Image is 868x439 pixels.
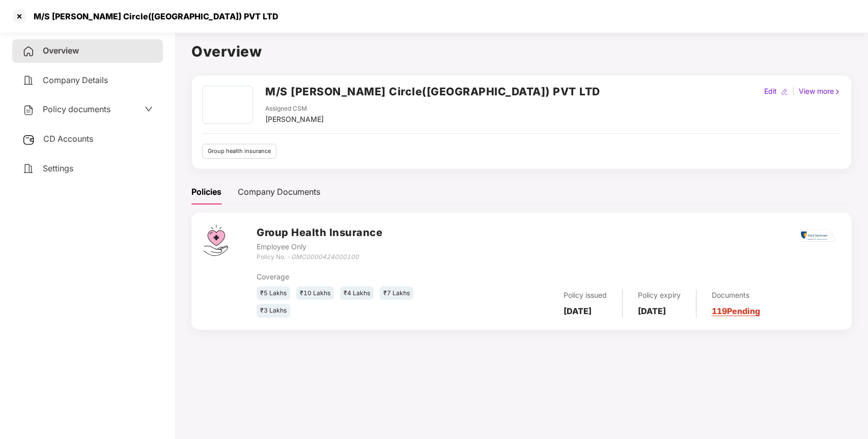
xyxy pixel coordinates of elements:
div: [PERSON_NAME] [265,114,324,125]
span: CD Accounts [43,134,93,144]
span: down [145,105,153,113]
span: Settings [43,163,73,173]
div: Policy issued [564,290,607,301]
a: 119 Pending [712,306,760,316]
img: svg+xml;base64,PHN2ZyB3aWR0aD0iMjUiIGhlaWdodD0iMjQiIHZpZXdCb3g9IjAgMCAyNSAyNCIgZmlsbD0ibm9uZSIgeG... [22,134,35,146]
div: Documents [712,290,760,301]
h3: Group Health Insurance [257,225,382,241]
div: Policy No. - [257,252,382,262]
span: Company Details [43,75,108,85]
b: [DATE] [564,306,592,316]
h2: M/S [PERSON_NAME] Circle([GEOGRAPHIC_DATA]) PVT LTD [265,83,600,100]
div: Edit [762,86,779,97]
i: GMC0000424000100 [291,253,359,261]
h1: Overview [191,40,852,63]
div: Coverage [257,271,451,282]
span: Overview [43,45,79,56]
img: svg+xml;base64,PHN2ZyB4bWxucz0iaHR0cDovL3d3dy53My5vcmcvMjAwMC9zdmciIHdpZHRoPSI0Ny43MTQiIGhlaWdodD... [204,225,228,256]
img: editIcon [781,88,788,95]
div: ₹5 Lakhs [257,287,290,300]
img: svg+xml;base64,PHN2ZyB4bWxucz0iaHR0cDovL3d3dy53My5vcmcvMjAwMC9zdmciIHdpZHRoPSIyNCIgaGVpZ2h0PSIyNC... [22,45,35,58]
img: svg+xml;base64,PHN2ZyB4bWxucz0iaHR0cDovL3d3dy53My5vcmcvMjAwMC9zdmciIHdpZHRoPSIyNCIgaGVpZ2h0PSIyNC... [22,74,35,87]
div: ₹3 Lakhs [257,304,290,318]
img: svg+xml;base64,PHN2ZyB4bWxucz0iaHR0cDovL3d3dy53My5vcmcvMjAwMC9zdmciIHdpZHRoPSIyNCIgaGVpZ2h0PSIyNC... [22,163,35,175]
div: ₹7 Lakhs [380,287,413,300]
img: svg+xml;base64,PHN2ZyB4bWxucz0iaHR0cDovL3d3dy53My5vcmcvMjAwMC9zdmciIHdpZHRoPSIyNCIgaGVpZ2h0PSIyNC... [22,104,35,116]
div: M/S [PERSON_NAME] Circle([GEOGRAPHIC_DATA]) PVT LTD [27,11,278,21]
div: | [790,86,797,97]
div: ₹10 Lakhs [296,287,334,300]
div: Policies [191,186,221,198]
div: Company Documents [238,186,320,198]
img: rsi.png [799,229,836,242]
b: [DATE] [638,306,666,316]
img: rightIcon [834,88,841,95]
div: View more [797,86,843,97]
div: ₹4 Lakhs [340,287,374,300]
span: Policy documents [43,104,110,114]
div: Employee Only [257,241,382,252]
div: Assigned CSM [265,104,324,114]
div: Group health insurance [202,144,276,159]
div: Policy expiry [638,290,681,301]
